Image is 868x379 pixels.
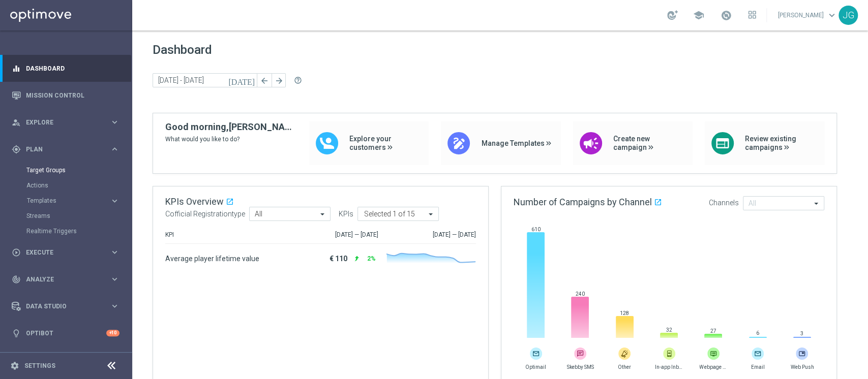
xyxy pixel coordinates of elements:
i: person_search [12,118,21,127]
button: play_circle_outline Execute keyboard_arrow_right [11,248,120,257]
span: Plan [26,146,110,152]
a: Actions [26,181,106,189]
i: play_circle_outline [12,248,21,257]
a: Target Groups [26,166,106,174]
i: settings [10,361,19,370]
button: track_changes Analyze keyboard_arrow_right [11,275,120,283]
button: equalizer Dashboard [11,65,120,73]
div: Mission Control [12,82,119,109]
span: Data Studio [26,303,110,309]
a: Dashboard [26,55,119,82]
i: keyboard_arrow_right [110,274,119,284]
button: gps_fixed Plan keyboard_arrow_right [11,145,120,153]
i: track_changes [12,275,21,284]
div: Analyze [12,275,110,284]
button: lightbulb Optibot +10 [11,329,120,337]
i: keyboard_arrow_right [110,247,119,257]
div: Target Groups [26,163,131,178]
div: Templates [27,198,110,204]
a: Settings [24,363,55,369]
div: Optibot [12,320,119,346]
a: Optibot [26,320,106,346]
i: equalizer [12,64,21,73]
div: Data Studio [12,302,110,311]
div: Dashboard [12,55,119,82]
button: Data Studio keyboard_arrow_right [11,302,120,310]
span: Execute [26,249,110,256]
i: lightbulb [12,329,21,338]
div: JG [839,6,858,25]
i: keyboard_arrow_right [110,301,119,311]
i: gps_fixed [12,145,21,154]
span: Analyze [26,276,110,282]
div: Streams [26,208,131,224]
span: Templates [27,198,100,204]
a: [PERSON_NAME]keyboard_arrow_down [777,8,839,23]
span: keyboard_arrow_down [826,10,837,21]
i: keyboard_arrow_right [110,117,119,127]
button: Mission Control [11,91,120,100]
div: Explore [12,118,110,127]
a: Realtime Triggers [26,227,106,235]
span: school [693,10,704,21]
i: keyboard_arrow_right [110,196,119,206]
div: Execute [12,248,110,257]
div: Plan [12,145,110,154]
button: Templates keyboard_arrow_right [26,197,120,205]
div: +10 [106,330,119,336]
a: Streams [26,212,106,220]
div: Actions [26,178,131,193]
span: Explore [26,119,110,125]
i: keyboard_arrow_right [110,144,119,154]
div: Templates [26,193,131,208]
div: Realtime Triggers [26,224,131,239]
button: person_search Explore keyboard_arrow_right [11,118,120,127]
a: Mission Control [26,82,119,109]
